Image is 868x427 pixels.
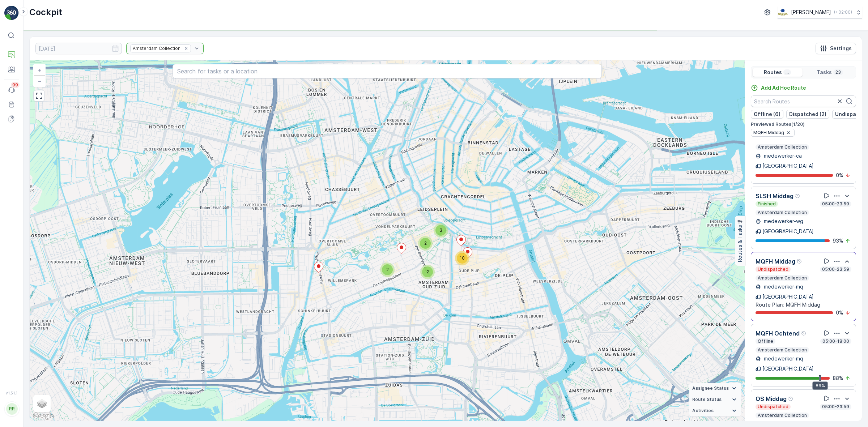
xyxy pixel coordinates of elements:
a: Layers [34,396,50,411]
p: medewerker-mq [762,283,803,290]
p: [GEOGRAPHIC_DATA] [762,162,814,170]
p: Tasks [817,69,832,76]
p: Settings [830,45,852,52]
img: logo [4,6,19,20]
div: 10 [455,251,469,265]
p: Dispatched (2) [789,111,826,118]
p: 05:00-23:59 [821,201,850,207]
a: Add Ad Hoc Route [751,84,806,91]
p: Undispatched [757,266,789,272]
button: Offline (6) [751,110,783,119]
p: 05:00-23:59 [821,404,850,410]
span: 2 [426,269,429,274]
p: 05:00-18:00 [822,338,850,344]
div: 2 [418,236,433,251]
p: 93 % [833,237,843,244]
p: Routes [764,69,782,76]
p: [GEOGRAPHIC_DATA] [762,365,814,372]
p: 0 % [836,309,843,316]
div: RR [6,403,18,415]
p: 88 % [833,375,843,382]
p: MQFH Ochtend [756,329,800,338]
span: Activities [692,408,714,414]
span: 2 [424,240,427,246]
p: [PERSON_NAME] [791,9,831,16]
p: 23 [835,69,842,75]
button: Dispatched (2) [786,110,829,119]
p: 05:00-23:59 [821,266,850,272]
p: Amsterdam Collection [757,210,808,215]
p: MQFH Middag [756,257,795,266]
p: Amsterdam Collection [757,144,808,150]
p: SLSH Middag [756,192,793,200]
p: Undispatched [757,404,789,410]
span: v 1.51.1 [4,391,19,395]
p: Offline (6) [754,111,780,118]
div: 86% [813,382,828,390]
input: Search Routes [751,95,856,107]
p: 99 [12,82,18,88]
div: Help Tooltip Icon [795,193,801,199]
input: Search for tasks or a location [173,64,601,78]
p: Cockpit [29,7,62,18]
p: medewerker-ca [762,152,802,159]
summary: Assignee Status [689,383,741,394]
p: Route Plan : [756,301,784,308]
summary: Activities [689,405,741,417]
input: dd/mm/yyyy [35,43,122,54]
p: Previewed Routes ( 1 / 20 ) [751,121,856,127]
p: MQFH Middag [786,301,820,308]
button: Settings [816,43,856,54]
a: Zoom In [34,65,45,76]
p: Finished [757,201,776,207]
p: Amsterdam Collection [757,347,808,353]
p: Amsterdam Collection [757,275,808,281]
p: OS Middag [756,394,787,403]
span: MQFH Middag [753,130,784,136]
span: Assignee Status [692,385,729,391]
p: ... [785,69,790,75]
div: Help Tooltip Icon [788,396,794,402]
p: Offline [757,338,774,344]
p: 0 % [836,172,843,179]
img: basis-logo_rgb2x.png [778,8,788,16]
p: [GEOGRAPHIC_DATA] [762,293,814,300]
p: Add Ad Hoc Route [761,84,806,91]
button: RR [4,397,19,421]
summary: Route Status [689,394,741,405]
a: Zoom Out [34,76,45,86]
img: Google [31,411,55,421]
button: [PERSON_NAME](+02:00) [778,6,862,19]
span: 2 [386,267,389,272]
div: 3 [434,223,448,238]
p: medewerker-mq [762,355,803,362]
div: Help Tooltip Icon [801,330,807,336]
p: [GEOGRAPHIC_DATA] [762,228,814,235]
a: 99 [4,83,19,97]
div: 2 [420,265,435,279]
p: Amsterdam Collection [757,413,808,418]
a: Open this area in Google Maps (opens a new window) [31,411,55,421]
span: Route Status [692,397,722,402]
span: + [38,67,41,73]
p: medewerker-wg [762,218,803,225]
div: 2 [380,262,395,277]
span: − [38,78,42,84]
div: Help Tooltip Icon [797,259,803,264]
p: Routes & Tasks [736,225,744,262]
span: 10 [460,255,465,261]
span: 3 [439,227,442,233]
p: ( +02:00 ) [834,9,852,15]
